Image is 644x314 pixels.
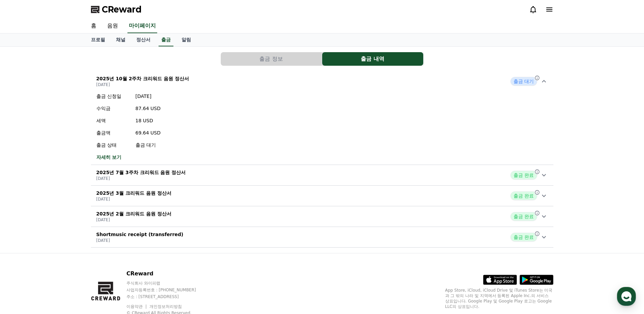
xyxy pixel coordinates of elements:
p: 사업자등록번호 : [PHONE_NUMBER] [126,287,209,293]
p: 2025년 10월 2주차 크리워드 음원 정산서 [96,75,189,82]
a: 이용약관 [126,304,148,309]
p: [DATE] [96,82,189,87]
p: [DATE] [136,93,161,100]
p: 수익금 [96,105,130,112]
span: 출금 완료 [510,233,537,242]
p: 출금 신청일 [96,93,130,100]
button: Shortmusic receipt (transferred) [DATE] 출금 완료 [91,227,553,248]
p: [DATE] [96,196,171,202]
p: [DATE] [96,217,171,223]
button: 2025년 10월 2주차 크리워드 음원 정산서 [DATE] 출금 대기 출금 신청일 [DATE] 수익금 87.64 USD 세액 18 USD 출금액 69.64 USD 출금 상태 ... [91,71,553,165]
span: 출금 대기 [510,77,537,86]
p: [DATE] [96,176,186,181]
p: 18 USD [136,117,161,124]
a: 출금 [159,34,173,46]
p: 출금 상태 [96,142,130,148]
a: 프로필 [86,34,111,46]
p: App Store, iCloud, iCloud Drive 및 iTunes Store는 미국과 그 밖의 나라 및 지역에서 등록된 Apple Inc.의 서비스 상표입니다. Goo... [445,288,553,309]
span: 출금 완료 [510,171,537,180]
a: 마이페이지 [127,19,157,33]
p: 세액 [96,117,130,124]
a: CReward [91,4,142,15]
p: 주소 : [STREET_ADDRESS] [126,294,209,299]
button: 출금 정보 [221,52,322,66]
p: [DATE] [96,238,184,243]
a: 알림 [176,34,196,46]
p: 2025년 7월 3주차 크리워드 음원 정산서 [96,169,186,176]
span: 출금 완료 [510,212,537,221]
p: 출금 대기 [136,142,161,148]
span: 설정 [104,225,113,230]
a: 음원 [102,19,123,33]
p: 69.64 USD [136,129,161,136]
button: 출금 내역 [322,52,423,66]
p: CReward [126,270,209,278]
p: 87.64 USD [136,105,161,112]
a: 자세히 보기 [96,154,161,161]
a: 정산서 [131,34,156,46]
a: 홈 [86,19,102,33]
button: 2025년 2월 크리워드 음원 정산서 [DATE] 출금 완료 [91,206,553,227]
p: 출금액 [96,129,130,136]
p: 2025년 2월 크리워드 음원 정산서 [96,210,171,217]
span: 대화 [62,225,70,231]
a: 홈 [2,215,45,232]
span: 홈 [21,225,25,230]
span: CReward [102,4,142,15]
button: 2025년 7월 3주차 크리워드 음원 정산서 [DATE] 출금 완료 [91,165,553,186]
a: 개인정보처리방침 [149,304,182,309]
button: 2025년 3월 크리워드 음원 정산서 [DATE] 출금 완료 [91,186,553,206]
a: 채널 [111,34,131,46]
p: Shortmusic receipt (transferred) [96,231,184,238]
span: 출금 완료 [510,191,537,200]
a: 설정 [87,215,130,232]
a: 대화 [45,215,87,232]
p: 2025년 3월 크리워드 음원 정산서 [96,190,171,196]
p: 주식회사 와이피랩 [126,280,209,286]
